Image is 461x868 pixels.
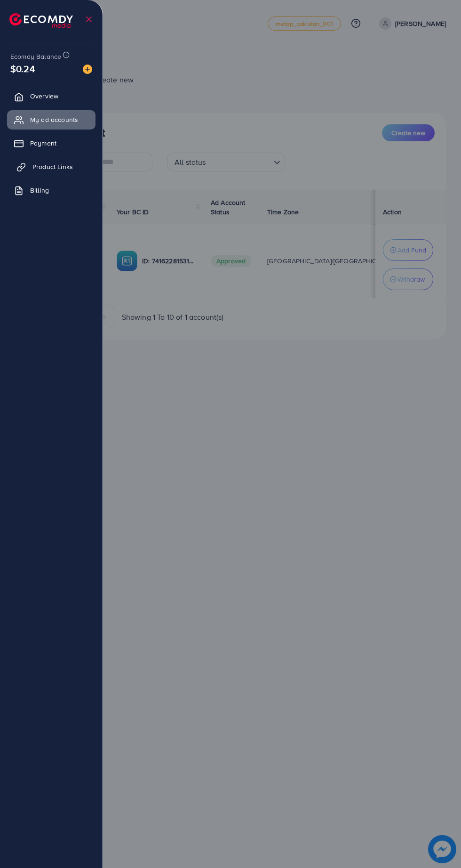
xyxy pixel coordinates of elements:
[30,138,56,148] span: Payment
[30,186,49,195] span: Billing
[30,91,58,101] span: Overview
[7,157,95,176] a: Product Links
[9,13,73,28] img: logo
[10,62,35,75] span: $0.24
[32,162,73,171] span: Product Links
[30,115,78,124] span: My ad accounts
[7,87,95,105] a: Overview
[83,65,92,74] img: image
[10,52,61,61] span: Ecomdy Balance
[7,110,95,129] a: My ad accounts
[7,134,95,153] a: Payment
[7,181,95,200] a: Billing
